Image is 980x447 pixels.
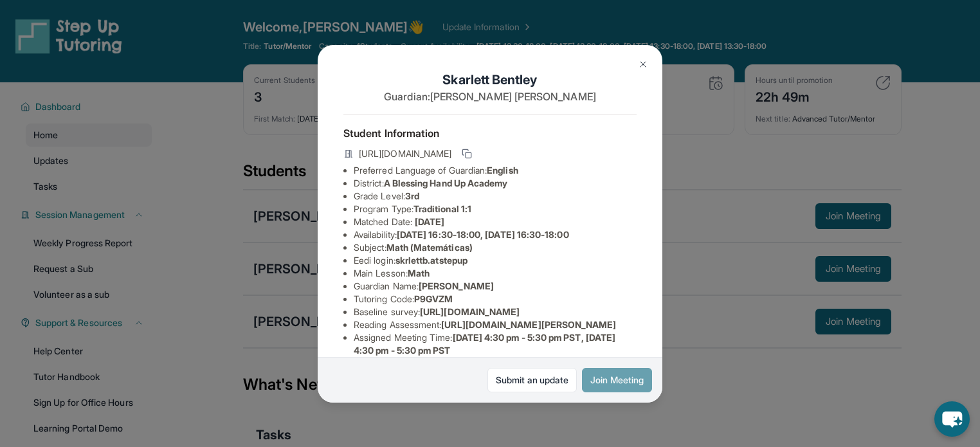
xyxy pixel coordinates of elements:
span: A Blessing Hand Up Academy [384,178,508,188]
span: [DATE] 4:30 pm - 5:30 pm PST, [DATE] 4:30 pm - 5:30 pm PST [354,332,615,356]
button: Copy link [459,146,475,161]
li: District: [354,177,637,190]
img: Close Icon [638,59,648,69]
li: Main Lesson : [354,267,637,280]
span: Math [408,268,430,278]
li: Program Type: [354,203,637,215]
li: Grade Level: [354,190,637,203]
li: Eedi login : [354,254,637,267]
span: [DATE] [415,216,444,227]
span: 3rd [405,190,419,201]
li: Subject : [354,241,637,254]
li: Tutoring Code : [354,293,637,306]
p: Guardian: [PERSON_NAME] [PERSON_NAME] [343,89,637,104]
li: Baseline survey : [354,306,637,318]
h1: Skarlett Bentley [343,71,637,89]
li: Guardian Name : [354,280,637,293]
li: Preferred Language of Guardian: [354,164,637,177]
span: Traditional 1:1 [413,203,471,214]
li: Matched Date: [354,215,637,228]
span: [DATE] 16:30-18:00, [DATE] 16:30-18:00 [397,229,569,240]
span: [URL][DOMAIN_NAME][PERSON_NAME] [441,319,616,330]
h4: Student Information [343,125,637,141]
span: P9GVZM [414,293,453,304]
li: Availability: [354,228,637,241]
span: Math (Matemáticas) [386,242,473,253]
span: English [487,165,518,176]
span: [URL][DOMAIN_NAME] [359,147,451,160]
span: skrlettb.atstepup [395,255,467,266]
button: Join Meeting [582,368,652,392]
span: [URL][DOMAIN_NAME] [420,306,520,317]
button: chat-button [934,401,970,437]
span: [PERSON_NAME] [419,280,494,291]
li: Reading Assessment : [354,318,637,331]
a: Submit an update [487,368,577,392]
li: Assigned Meeting Time : [354,331,637,357]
